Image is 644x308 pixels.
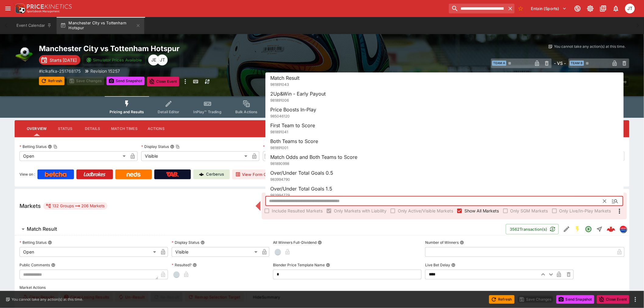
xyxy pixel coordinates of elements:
button: All Winners Full-Dividend [318,240,322,245]
img: Betcha [45,172,67,177]
div: Joshua Thomson [625,4,635,13]
p: Copy To Clipboard [39,68,81,74]
button: Simulator Prices Available [83,55,146,65]
button: Match Result [15,223,506,235]
p: Cerberus [206,171,224,177]
span: Team B [570,61,584,66]
span: Show All Markets [464,208,499,214]
h2: Copy To Clipboard [39,44,334,53]
img: Sportsbook Management [27,10,60,13]
button: Match Times [106,121,142,136]
div: 132 Groups 206 Markets [46,202,105,210]
div: Joshua Thomson [157,54,168,65]
button: Event Calendar [13,17,55,34]
button: Display StatusCopy To Clipboard [170,145,174,149]
p: Number of Winners [425,240,459,245]
span: 981891001 [270,145,288,150]
span: Only Active/Visible Markets [398,208,453,214]
div: Open [19,247,158,257]
span: Only Live/In-Play Markets [559,208,611,214]
button: more [632,296,639,303]
p: Display Status [141,144,169,149]
div: Visible [172,247,260,257]
span: Both Teams to Score [270,138,318,144]
button: Betting Status [48,240,52,245]
div: lclkafka [620,226,627,233]
button: View Form Guide [232,170,279,179]
div: a968f5b0-969c-4c50-b69c-0f039da8a468 [607,225,615,233]
button: Refresh [39,77,65,85]
button: Send Snapshot [556,295,594,304]
button: Documentation [598,3,609,14]
img: logo-cerberus--red.svg [607,225,615,233]
div: Event type filters [105,96,539,118]
span: Detail Editor [158,110,179,114]
button: more [182,77,189,86]
span: Price Boosts In-Play [270,107,316,113]
button: Close [610,196,621,207]
button: Betting StatusCopy To Clipboard [48,145,52,149]
span: 981891006 [270,98,289,103]
p: Revision 15257 [90,68,120,74]
button: Status [51,121,79,136]
button: Copy To Clipboard [53,145,58,149]
div: James Edlin [148,54,159,65]
input: search [449,4,506,13]
img: TabNZ [166,172,179,177]
button: SGM Enabled [572,224,583,235]
span: Over/Under Total Goals 1.5 [270,186,332,192]
button: Overview [22,121,51,136]
button: No Bookmarks [516,4,526,13]
button: Edit Detail [561,224,572,235]
div: Open [19,151,128,161]
img: Neds [127,172,140,177]
img: PriceKinetics Logo [13,2,26,15]
span: 981890998 [270,161,289,166]
p: Betting Status [19,144,47,149]
button: Live Bet Delay [451,263,456,267]
button: Public Comments [51,263,55,267]
button: open drawer [2,3,13,14]
span: 2Up&Win - Early Payout [270,91,326,97]
button: Joshua Thomson [623,2,637,15]
button: Close Event [147,77,180,86]
img: Ladbrokes [83,172,106,177]
img: soccer.png [15,44,34,63]
button: Close Event [597,295,629,304]
span: First Team to Score [270,122,315,128]
p: Blender Price Template Name [273,262,325,268]
span: Only Markets with Liability [334,208,387,214]
p: All Winners Full-Dividend [273,240,317,245]
p: Resulted? [172,262,191,268]
div: Visible [141,151,250,161]
button: Details [79,121,106,136]
span: 983994790 [270,177,290,182]
button: Refresh [489,295,515,304]
svg: Open [585,226,592,233]
p: You cannot take any action(s) at this time. [554,44,626,49]
a: a968f5b0-969c-4c50-b69c-0f039da8a468 [605,223,617,235]
img: PriceKinetics [27,4,72,9]
label: View on : [19,170,35,179]
span: Match Odds and Both Teams to Score [270,154,357,160]
span: InPlay™ Trading [194,110,222,114]
button: Send Snapshot [107,77,145,85]
span: 981891043 [270,82,289,87]
button: Connected to PK [572,3,583,14]
a: Cerberus [193,170,230,179]
h6: Match Result [27,226,57,232]
svg: More [616,208,623,215]
p: Public Comments [19,262,50,268]
button: Notifications [611,3,621,14]
p: You cannot take any action(s) at this time. [12,297,83,302]
span: Pricing and Results [110,110,144,114]
span: Only SGM Markets [510,208,548,214]
button: Straight [594,224,605,235]
p: Display Status [172,240,199,245]
span: Team A [492,61,506,66]
p: Starts [DATE] [50,57,77,63]
label: Market Actions [19,283,625,292]
p: Betting Status [19,240,47,245]
button: Manchester City vs Tottenham Hotspur [57,17,144,34]
h5: Markets [19,202,41,209]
